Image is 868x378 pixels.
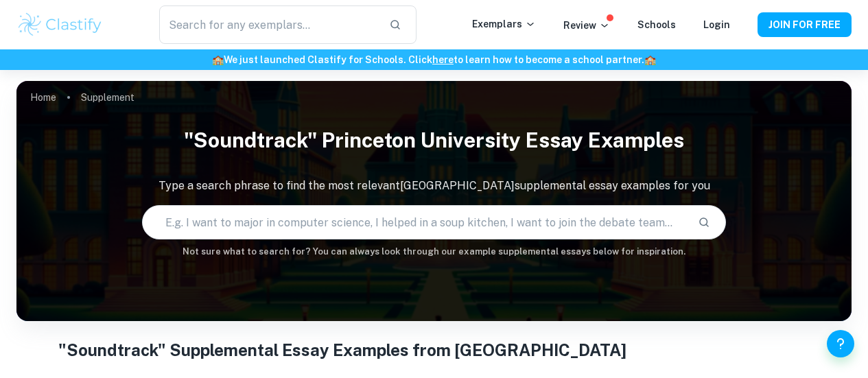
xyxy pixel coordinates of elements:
img: Clastify logo [16,11,104,38]
p: Type a search phrase to find the most relevant [GEOGRAPHIC_DATA] supplemental essay examples for you [16,178,852,194]
button: Search [692,211,716,234]
p: Exemplars [472,16,536,32]
h1: "Soundtrack" Princeton University Essay Examples [16,119,852,161]
button: JOIN FOR FREE [758,12,852,37]
a: here [432,54,454,65]
a: Home [30,88,56,107]
a: Login [703,19,730,30]
h6: We just launched Clastify for Schools. Click to learn how to become a school partner. [3,52,865,67]
p: Supplement [81,90,134,105]
span: 🏫 [212,54,224,65]
a: Schools [637,19,676,30]
button: Help and Feedback [827,330,854,357]
span: 🏫 [644,54,656,65]
input: Search for any exemplars... [159,5,379,44]
p: Review [563,18,610,33]
h1: "Soundtrack" Supplemental Essay Examples from [GEOGRAPHIC_DATA] [58,338,810,362]
h6: Not sure what to search for? You can always look through our example supplemental essays below fo... [16,245,852,259]
input: E.g. I want to major in computer science, I helped in a soup kitchen, I want to join the debate t... [143,203,688,241]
